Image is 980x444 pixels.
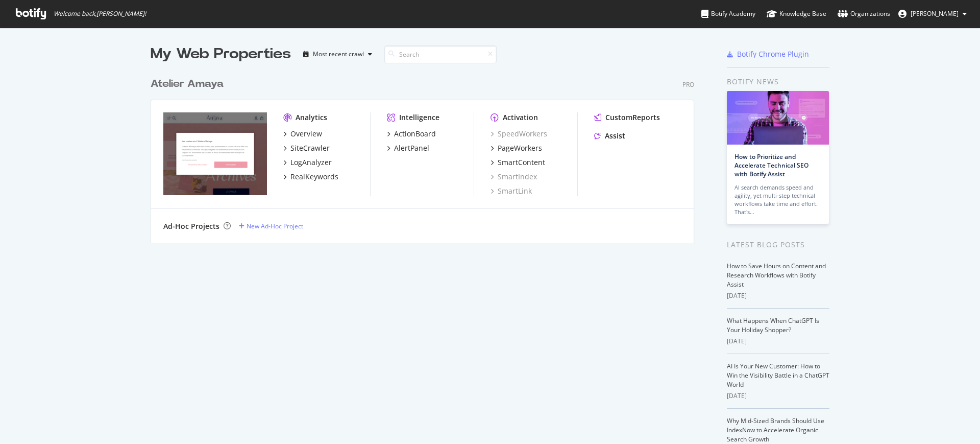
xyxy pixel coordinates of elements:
a: LogAnalyzer [283,157,332,168]
div: Ad-Hoc Projects [163,221,219,231]
div: My Web Properties [151,44,291,64]
button: Most recent crawl [299,46,376,62]
div: LogAnalyzer [290,157,332,168]
a: SmartLink [491,186,532,196]
a: How to Save Hours on Content and Research Workflows with Botify Assist [727,262,826,289]
a: Botify Chrome Plugin [727,49,809,59]
a: RealKeywords [283,172,338,182]
div: Assist [605,131,625,141]
a: SpeedWorkers [491,129,547,139]
a: SiteCrawler [283,143,330,153]
div: [DATE] [727,291,829,300]
div: Botify news [727,76,829,87]
input: Search [384,45,497,63]
div: ActionBoard [394,129,436,139]
div: [DATE] [727,337,829,346]
a: Overview [283,129,322,139]
a: Atelier Amaya [151,77,228,91]
a: Assist [594,131,625,141]
div: Overview [290,129,322,139]
a: New Ad-Hoc Project [239,222,303,230]
a: AI Is Your New Customer: How to Win the Visibility Battle in a ChatGPT World [727,362,829,389]
div: Pro [682,80,694,89]
a: How to Prioritize and Accelerate Technical SEO with Botify Assist [734,152,808,178]
a: Why Mid-Sized Brands Should Use IndexNow to Accelerate Organic Search Growth [727,416,824,443]
div: Analytics [296,112,327,123]
div: AlertPanel [394,143,429,153]
a: What Happens When ChatGPT Is Your Holiday Shopper? [727,316,819,334]
a: ActionBoard [387,129,436,139]
div: PageWorkers [498,143,542,153]
a: SmartIndex [491,172,537,182]
div: [DATE] [727,391,829,401]
div: SiteCrawler [290,143,330,153]
div: Activation [503,112,538,123]
div: Organizations [838,9,890,19]
img: How to Prioritize and Accelerate Technical SEO with Botify Assist [727,91,829,145]
div: Knowledge Base [767,9,826,19]
div: Botify Chrome Plugin [737,49,809,59]
a: AlertPanel [387,143,429,153]
div: New Ad-Hoc Project [247,222,303,230]
div: RealKeywords [290,172,338,182]
div: Most recent crawl [313,51,364,57]
div: SmartContent [498,157,545,168]
div: Intelligence [399,112,439,123]
div: Atelier Amaya [151,77,224,91]
div: CustomReports [605,112,660,123]
div: Botify Academy [701,9,755,19]
div: AI search demands speed and agility, yet multi-step technical workflows take time and effort. Tha... [734,183,821,216]
button: [PERSON_NAME] [890,6,975,22]
div: grid [151,64,702,243]
a: CustomReports [594,112,660,123]
a: SmartContent [491,157,545,168]
img: atelier-amaya.com [163,112,267,195]
div: Latest Blog Posts [727,239,829,250]
a: PageWorkers [491,143,542,153]
span: Adèle Chevalier [911,9,959,18]
span: Welcome back, [PERSON_NAME] ! [54,10,146,18]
